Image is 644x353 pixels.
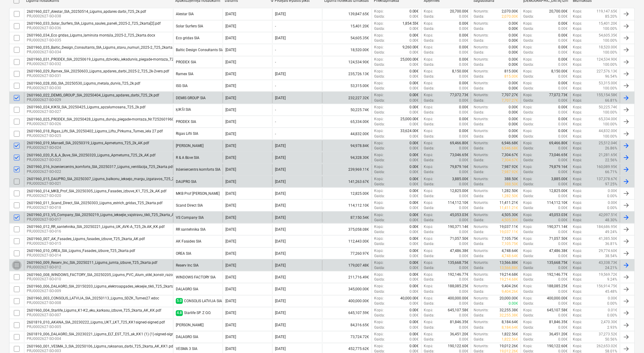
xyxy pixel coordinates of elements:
p: Gaida : [424,122,435,127]
p: Noturēts : [474,45,489,50]
p: 155,154.58€ [597,93,618,98]
p: 0.00€ [559,45,568,50]
p: Kopā : [573,74,582,79]
p: Kopā : [524,117,533,122]
p: 8,150.00€ [452,69,468,74]
p: Noturēts : [474,105,489,110]
div: 124,534.90€ [322,57,372,67]
p: Kopā : [424,33,433,38]
p: Noturēts : [474,9,489,14]
p: 0.00€ [459,45,468,50]
p: Kopā : [374,69,384,74]
p: PRJ0002627-SO-026 [27,121,208,127]
div: Solar Surfers SIA [176,24,203,28]
p: 0.00€ [459,21,468,26]
p: 0.00€ [409,105,419,110]
p: 0.00€ [559,62,568,67]
p: Kopā : [573,93,582,98]
div: 400,000.00€ [322,296,372,306]
p: Gaida : [374,62,385,67]
p: 0.00€ [509,86,518,91]
p: 0.00€ [509,117,518,122]
p: Kopā : [573,26,582,31]
div: 77,260.97€ [322,248,372,259]
p: 0.00€ [509,122,518,127]
p: 18,520.00€ [599,45,618,50]
p: 0.00€ [559,86,568,91]
p: 0.00€ [509,62,518,67]
p: 0.00€ [559,98,568,103]
p: 66.81% [605,98,618,103]
p: 9,260.00€ [402,45,419,50]
p: Kopā : [524,69,533,74]
p: 0.00€ [559,57,568,62]
p: 0.00€ [559,26,568,31]
p: 815.00€ [505,74,518,79]
div: PRODEX SIA [176,60,196,64]
div: 87,150.54€ [322,212,372,223]
p: 33,624.00€ [400,128,419,134]
p: 0.00€ [459,62,468,67]
p: Kopā : [424,21,433,26]
p: 15,401.20€ [599,21,618,26]
p: Kopā : [573,21,582,26]
p: 0.00€ [509,81,518,86]
p: 77,072.73€ [450,93,468,98]
p: Gaida : [374,50,385,55]
p: Kopā : [573,33,582,38]
p: 0.00€ [509,50,518,55]
p: Gaida : [524,122,534,127]
div: 2601960_033_Solar_Surfers_SIA_Ligums_saules_paneli_2025-2_T25_2karta[2].pdf [27,21,161,26]
div: [DATE] [225,108,236,112]
div: 53,315.00€ [322,81,372,91]
p: 0.00€ [559,74,568,79]
div: [DATE] [225,60,236,64]
p: Gaida : [474,74,484,79]
p: 124,534.90€ [597,57,618,62]
p: 0.00€ [459,14,468,19]
p: Kopā : [374,21,384,26]
div: 375,058.08€ [322,224,372,235]
p: Kopā : [424,105,433,110]
p: 0.00€ [409,9,419,14]
p: 25,000.00€ [400,57,419,62]
div: [DATE] [275,72,286,76]
p: 0.00€ [509,21,518,26]
div: Alestar SIA [176,12,194,16]
div: 18,520.00€ [322,45,372,55]
p: Kopā : [573,122,582,127]
p: Kopā : [573,50,582,55]
div: [DATE] [225,12,236,16]
p: Kopā : [573,62,582,67]
p: Gaida : [374,26,385,31]
p: 0.00€ [409,86,419,91]
p: 0.00€ [409,26,419,31]
div: - [275,24,276,28]
p: 0.00€ [509,26,518,31]
p: Kopā : [573,69,582,74]
p: Gaida : [474,50,484,55]
p: 0.00€ [559,117,568,122]
p: 7,707.27€ [502,98,518,103]
p: PRJ0002627-SO-029 [27,97,159,103]
p: Kopā : [524,45,533,50]
p: 0.00€ [459,50,468,55]
div: 73,724.72€ [322,332,372,342]
p: 0.00€ [409,69,419,74]
p: Kopā : [374,105,384,110]
p: 1,854.55€ [402,21,419,26]
div: 44,832.00€ [322,128,372,139]
div: - [275,120,276,124]
p: 65,334.00€ [599,117,618,122]
div: - [275,60,276,64]
p: Noturēts : [474,117,489,122]
p: 815.00€ [505,69,518,74]
p: Noturēts : [474,33,489,38]
p: Gaida : [374,14,385,19]
p: Kopā : [573,98,582,103]
div: [DATE] [225,84,236,88]
p: 0.00€ [459,86,468,91]
div: [DATE] [275,96,286,100]
p: PRJ0002627-SO-032 [27,61,182,67]
p: 0.00€ [509,57,518,62]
